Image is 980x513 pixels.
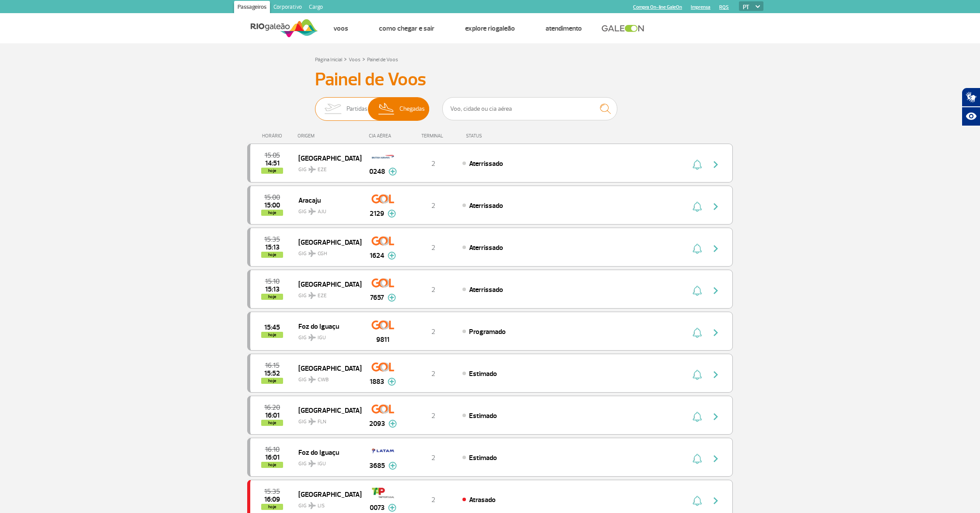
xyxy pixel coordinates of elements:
img: mais-info-painel-voo.svg [388,168,397,176]
span: hoje [261,252,283,258]
span: 2025-09-30 16:10:00 [265,446,280,453]
img: destiny_airplane.svg [308,502,316,509]
span: 2 [431,159,435,168]
span: GIG [298,455,354,468]
span: EZE [318,292,327,300]
span: Aterrissado [469,243,503,252]
span: 2025-09-30 15:13:43 [265,286,280,292]
span: IGU [318,334,326,342]
img: sino-painel-voo.svg [693,285,702,296]
img: sino-painel-voo.svg [693,411,702,422]
span: GIG [298,203,354,216]
span: Partidas [346,98,367,120]
span: [GEOGRAPHIC_DATA] [298,404,354,416]
span: 1883 [370,376,384,387]
img: destiny_airplane.svg [308,250,316,257]
span: 0248 [369,166,385,177]
span: 2025-09-30 15:52:00 [264,370,280,376]
img: mais-info-painel-voo.svg [388,252,396,260]
span: GIG [298,161,354,174]
span: 2025-09-30 15:05:00 [265,152,280,158]
span: 2 [431,327,435,336]
img: sino-painel-voo.svg [693,453,702,464]
span: Aracaju [298,194,354,206]
span: 2 [431,369,435,378]
img: mais-info-painel-voo.svg [388,504,396,512]
span: 2 [431,453,435,462]
span: Estimado [469,453,497,462]
span: GIG [298,245,354,258]
img: destiny_airplane.svg [308,292,316,299]
a: Como chegar e sair [379,24,434,33]
a: > [362,54,365,64]
a: Atendimento [546,24,582,33]
img: slider-desembarque [374,98,399,120]
span: Atrasado [469,495,496,504]
span: 2025-09-30 15:10:00 [265,278,280,285]
img: slider-embarque [319,98,346,120]
img: mais-info-painel-voo.svg [388,462,397,470]
span: [GEOGRAPHIC_DATA] [298,152,354,164]
span: Aterrissado [469,159,503,168]
span: 2 [431,243,435,252]
span: Estimado [469,411,497,420]
img: mais-info-painel-voo.svg [388,210,396,218]
span: LIS [318,502,325,510]
span: 2025-09-30 16:15:00 [265,362,280,369]
span: Foz do Iguaçu [298,320,354,332]
div: Plugin de acessibilidade da Hand Talk. [962,88,980,126]
span: Foz do Iguaçu [298,446,354,458]
img: sino-painel-voo.svg [693,327,702,338]
h3: Painel de Voos [315,69,665,91]
span: hoje [261,332,283,338]
span: [GEOGRAPHIC_DATA] [298,236,354,248]
span: [GEOGRAPHIC_DATA] [298,488,354,500]
span: hoje [261,378,283,384]
button: Abrir tradutor de língua de sinais. [962,88,980,107]
span: 9811 [376,334,389,345]
span: EZE [318,166,327,174]
span: 2 [431,201,435,210]
img: destiny_airplane.svg [308,460,316,467]
div: HORÁRIO [250,133,297,139]
span: 2025-09-30 15:00:00 [264,194,280,200]
span: 2 [431,495,435,504]
img: seta-direita-painel-voo.svg [710,201,721,212]
img: mais-info-painel-voo.svg [388,420,397,428]
span: [GEOGRAPHIC_DATA] [298,278,354,290]
a: Painel de Voos [367,56,398,63]
img: sino-painel-voo.svg [693,495,702,506]
div: STATUS [462,133,533,139]
a: Imprensa [691,4,710,10]
span: 2025-09-30 15:45:00 [264,324,280,330]
span: 3685 [369,460,385,471]
img: seta-direita-painel-voo.svg [710,285,721,296]
span: Programado [469,327,506,336]
a: Corporativo [270,1,305,15]
span: 2129 [370,208,384,219]
a: > [344,54,347,64]
span: GIG [298,497,354,510]
span: CWB [318,376,329,384]
img: sino-painel-voo.svg [693,159,702,170]
span: 2025-09-30 16:01:00 [265,412,280,418]
span: 1624 [370,250,384,261]
span: 2025-09-30 15:13:00 [265,244,280,250]
span: AJU [318,208,326,216]
img: seta-direita-painel-voo.svg [710,327,721,338]
button: Abrir recursos assistivos. [962,107,980,126]
div: ORIGEM [297,133,361,139]
img: mais-info-painel-voo.svg [388,378,396,386]
span: IGU [318,460,326,468]
span: 2 [431,285,435,294]
span: 2093 [369,418,385,429]
img: destiny_airplane.svg [308,418,316,425]
span: GIG [298,413,354,426]
span: 2025-09-30 14:51:02 [265,160,280,166]
div: CIA AÉREA [361,133,405,139]
span: 2025-09-30 16:01:00 [265,454,280,460]
span: hoje [261,462,283,468]
span: hoje [261,210,283,216]
span: 2 [431,411,435,420]
span: hoje [261,504,283,510]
